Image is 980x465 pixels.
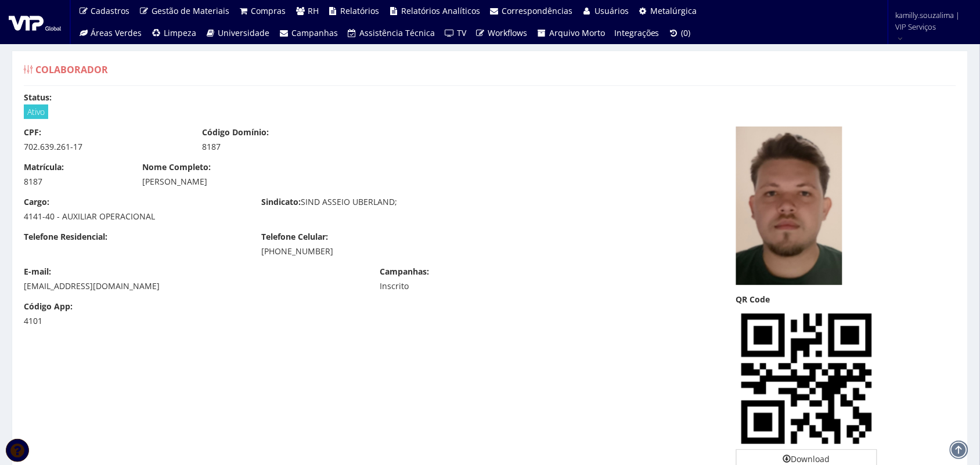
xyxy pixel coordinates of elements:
span: Universidade [218,27,270,38]
a: Limpeza [147,22,201,44]
div: 4101 [24,315,125,327]
label: Status: [24,92,52,103]
span: Metalúrgica [651,5,697,16]
a: Assistência Técnica [343,22,440,44]
span: Relatórios [341,5,380,16]
span: Usuários [595,5,629,16]
span: Campanhas [291,27,338,38]
span: Cadastros [91,5,130,16]
div: [PHONE_NUMBER] [261,246,481,257]
a: Arquivo Morto [532,22,610,44]
a: Integrações [610,22,664,44]
a: Universidade [201,22,275,44]
label: Campanhas: [380,266,430,277]
div: 4141-40 - AUXILIAR OPERACIONAL [24,211,244,222]
label: Código App: [24,301,73,312]
span: Relatórios Analíticos [401,5,480,16]
img: logo [9,13,61,31]
a: Campanhas [275,22,343,44]
span: Compras [251,5,286,16]
span: Integrações [614,27,660,38]
label: Sindicato: [261,196,301,208]
span: Áreas Verdes [91,27,142,38]
img: 83gkNXY4AAAAASUVORK5CYII= [736,308,877,449]
label: Cargo: [24,196,49,208]
label: Código Domínio: [202,127,269,138]
div: [EMAIL_ADDRESS][DOMAIN_NAME] [24,280,363,292]
img: captura-de-tela-2025-09-16-095048-175802731668c95e349a677.png [736,127,842,285]
label: CPF: [24,127,41,138]
div: Inscrito [380,280,541,292]
span: kamilly.souzalima | VIP Serviços [896,9,965,33]
span: (0) [682,27,691,38]
div: 702.639.261-17 [24,141,185,153]
a: TV [440,22,471,44]
div: SIND ASSEIO UBERLAND; [253,196,490,211]
label: QR Code [736,294,770,305]
label: Telefone Celular: [261,231,328,243]
label: Nome Completo: [143,161,211,173]
a: (0) [664,22,696,44]
div: 8187 [24,176,125,188]
div: 8187 [202,141,363,153]
label: Telefone Residencial: [24,231,107,243]
span: Colaborador [35,63,108,76]
span: Arquivo Morto [549,27,605,38]
span: Workflows [488,27,528,38]
span: Assistência Técnica [360,27,435,38]
a: Workflows [471,22,532,44]
span: Correspondências [502,5,573,16]
label: Matrícula: [24,161,64,173]
span: Limpeza [164,27,196,38]
div: [PERSON_NAME] [143,176,600,188]
span: Gestão de Materiais [152,5,229,16]
a: Áreas Verdes [74,22,147,44]
span: RH [308,5,319,16]
span: Ativo [24,104,48,119]
label: E-mail: [24,266,51,277]
span: TV [457,27,466,38]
